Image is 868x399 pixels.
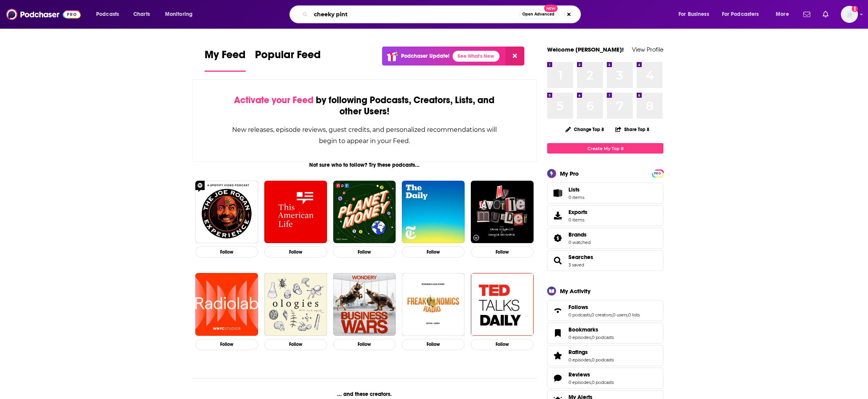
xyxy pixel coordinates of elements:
img: TED Talks Daily [471,273,534,336]
a: 0 users [613,312,627,318]
button: open menu [770,8,799,21]
span: , [612,312,613,318]
img: Ologies with Alie Ward [264,273,327,336]
a: Ratings [550,350,565,361]
img: Radiolab [195,273,258,336]
img: The Joe Rogan Experience [195,181,258,244]
a: 0 episodes [568,380,591,385]
span: Lists [568,186,584,193]
a: 0 podcasts [592,357,614,363]
a: Searches [550,255,565,266]
img: Planet Money [333,181,396,244]
a: Follows [568,304,640,311]
button: Follow [195,339,258,350]
div: My Activity [560,287,591,295]
a: Brands [568,231,591,238]
a: Welcome [PERSON_NAME]! [547,46,624,53]
a: Popular Feed [255,48,321,72]
button: Open AdvancedNew [519,10,558,19]
span: For Business [679,9,709,20]
a: Ratings [568,349,614,356]
span: 0 items [568,217,587,223]
span: Activate your Feed [234,94,313,106]
span: Follows [568,304,588,311]
span: Reviews [568,371,590,378]
img: The Daily [402,181,465,244]
span: Podcasts [96,9,119,20]
button: Follow [471,246,534,257]
a: Create My Top 8 [547,143,663,154]
img: This American Life [264,181,327,244]
img: My Favorite Murder with Karen Kilgariff and Georgia Hardstark [471,181,534,244]
button: Change Top 8 [561,124,609,134]
a: 0 episodes [568,335,591,340]
button: open menu [673,8,719,21]
a: 0 lists [628,312,640,318]
span: Brands [547,228,663,249]
span: Exports [550,210,565,221]
button: Follow [333,246,396,257]
div: Not sure who to follow? Try these podcasts... [192,162,537,168]
span: Exports [568,209,587,216]
a: 3 saved [568,262,584,268]
a: Bookmarks [550,328,565,339]
img: Business Wars [333,273,396,336]
a: Show notifications dropdown [820,8,832,21]
button: Follow [471,339,534,350]
span: , [591,335,592,340]
span: , [591,380,592,385]
button: Follow [264,246,327,257]
span: 0 items [568,195,584,200]
a: Charts [128,8,155,21]
span: Lists [568,186,580,193]
img: Freakonomics Radio [402,273,465,336]
button: Follow [333,339,396,350]
a: PRO [653,170,662,176]
input: Search podcasts, credits, & more... [311,8,519,21]
span: Open Advanced [522,12,555,16]
span: Searches [547,250,663,271]
span: Monitoring [165,9,193,20]
div: My Pro [560,170,579,177]
a: 0 podcasts [592,335,614,340]
a: 0 episodes [568,357,591,363]
a: Searches [568,254,593,261]
a: Bookmarks [568,326,614,333]
button: Follow [195,246,258,257]
button: Share Top 8 [615,122,650,137]
button: Follow [402,339,465,350]
a: Show notifications dropdown [800,8,813,21]
div: New releases, episode reviews, guest credits, and personalized recommendations will begin to appe... [231,124,498,147]
a: 0 watched [568,240,591,245]
span: , [591,357,592,363]
p: Podchaser Update! [401,53,449,59]
span: Ratings [547,345,663,366]
img: User Profile [841,6,858,23]
div: ... and these creators. [192,391,537,397]
button: open menu [160,8,203,21]
button: Follow [264,339,327,350]
span: Lists [550,188,565,199]
a: 0 podcasts [592,380,614,385]
a: Exports [547,205,663,226]
span: Bookmarks [547,323,663,344]
img: Podchaser - Follow, Share and Rate Podcasts [6,7,81,22]
span: Follows [547,300,663,321]
span: Ratings [568,349,588,356]
a: Reviews [550,373,565,383]
a: Reviews [568,371,614,378]
a: See What's New [453,51,499,62]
